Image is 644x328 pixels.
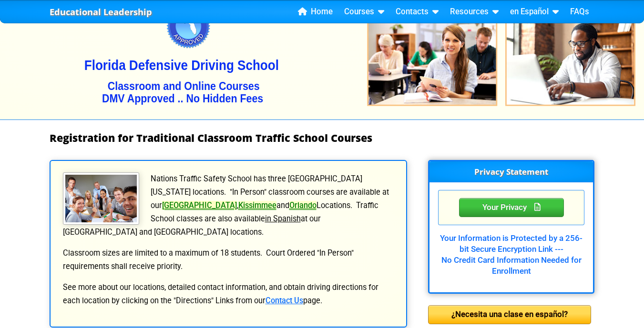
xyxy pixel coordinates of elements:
[340,5,388,19] a: Courses
[446,5,502,19] a: Resources
[50,132,595,144] h1: Registration for Traditional Classroom Traffic School Courses
[238,201,276,210] a: Kissimmee
[428,309,591,318] a: ¿Necesita una clase en español?
[162,201,237,210] a: [GEOGRAPHIC_DATA]
[428,305,591,324] div: ¿Necesita una clase en español?
[438,225,584,277] div: Your Information is Protected by a 256-bit Secure Encryption Link --- No Credit Card Information ...
[459,198,564,217] div: Privacy Statement
[62,172,395,239] p: Nations Traffic Safety School has three [GEOGRAPHIC_DATA][US_STATE] locations. "In Person" classr...
[459,201,564,212] a: Your Privacy
[289,201,317,210] a: Orlando
[506,5,562,19] a: en Español
[62,281,395,308] p: See more about our locations, detailed contact information, and obtain driving directions for eac...
[62,247,395,273] p: Classroom sizes are limited to a maximum of 18 students. Court Ordered "In Person" requirements s...
[294,5,337,19] a: Home
[63,172,139,225] img: Traffic School Students
[392,5,442,19] a: Contacts
[429,161,593,182] h3: Privacy Statement
[266,296,303,305] a: Contact Us
[566,5,593,19] a: FAQs
[265,214,301,223] u: in Spanish
[50,4,152,20] a: Educational Leadership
